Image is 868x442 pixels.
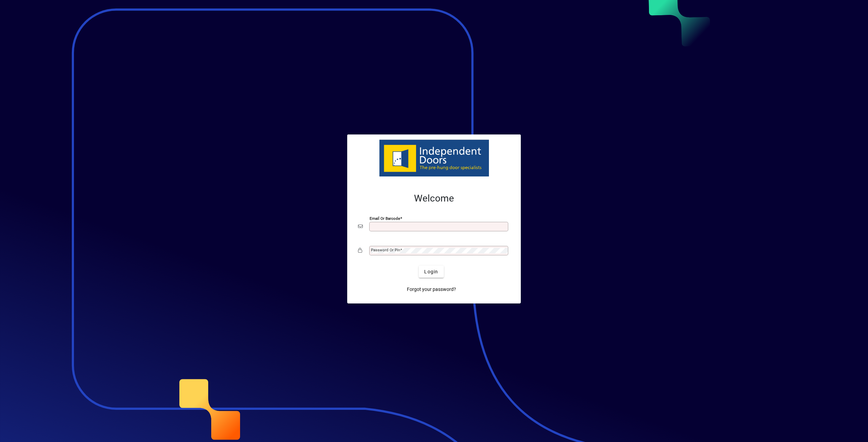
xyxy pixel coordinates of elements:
mat-label: Password or Pin [371,248,400,252]
span: Forgot your password? [407,286,456,293]
a: Forgot your password? [404,283,459,295]
button: Login [419,266,443,278]
span: Login [424,268,438,275]
h2: Welcome [358,193,510,204]
mat-label: Email or Barcode [370,216,400,221]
